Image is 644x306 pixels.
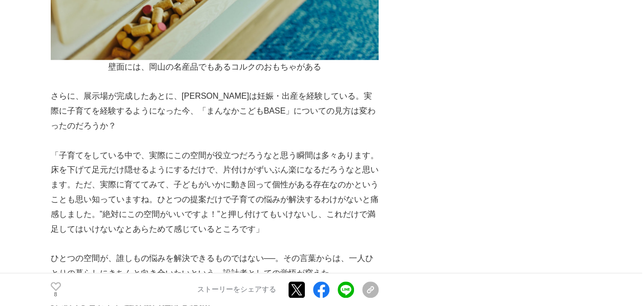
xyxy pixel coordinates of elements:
p: ひとつの空間が、誰しもの悩みを解決できるものではない──。その言葉からは、一人ひとりの暮らしにきちんと向き合いたいという、設計者としての覚悟が窺えた。 [51,251,379,281]
p: ストーリーをシェアする [197,286,276,295]
p: さらに、展示場が完成したあとに、[PERSON_NAME]は妊娠・出産を経験している。実際に子育てを経験するようになった今、「まんなかこどもBASE」についての見方は変わったのだろうか？ [51,89,379,133]
p: 8 [51,292,61,297]
p: 壁面には、岡山の名産品でもあるコルクのおもちゃがある [51,60,379,75]
p: 「子育てをしている中で、実際にこの空間が役立つだろうなと思う瞬間は多々あります。床を下げて足元だけ隠せるようにするだけで、片付けがずいぶん楽になるだろうなと思います。ただ、実際に育ててみて、子ど... [51,148,379,237]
